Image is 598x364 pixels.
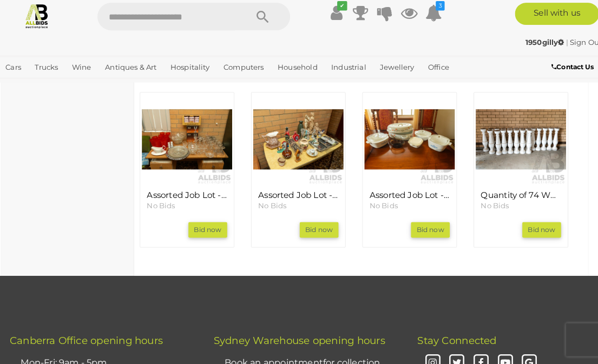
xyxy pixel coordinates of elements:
[150,204,229,214] p: No Bids
[546,68,590,80] a: Contact Us
[521,45,560,54] a: 1950gilly
[16,335,166,347] span: Canberra Office opening hours
[423,11,439,30] a: 3
[44,83,129,101] a: [GEOGRAPHIC_DATA]
[510,11,593,32] a: Sell with us
[477,204,555,214] p: No Bids
[300,225,338,240] a: Bid now
[236,11,291,38] button: Search
[477,194,555,203] h4: Quantity of 74 White Concrete [PERSON_NAME] Balistrade Posts & Coolaroo Exterior Retractable Wind...
[326,65,369,83] a: Industrial
[143,98,236,250] div: Assorted Job Lot - Glassware and Trays ETC
[169,65,216,83] a: Hospitality
[8,83,39,101] a: Sports
[259,194,338,214] a: Assorted Job Lot - Ceramics and Trinkets ETC No Bids
[472,100,560,188] img: Quantity of 74 White Concrete Banister Balistrade Posts & Coolaroo Exterior Retractable Window Sh...
[433,9,442,18] i: 3
[564,45,595,54] a: Sign Out
[254,100,343,188] img: Assorted Job Lot - Ceramics and Trinkets ETC
[221,65,270,83] a: Computers
[327,11,344,30] a: ✔
[368,194,446,203] h4: Assorted Job Lot - Ceramic Corning Ware, Glass Pie Dish, Enamel Floral Roasting Pan ETC
[146,100,234,188] img: Assorted Job Lot - Glassware and Trays ETC
[470,98,562,250] div: Quantity of 74 White Concrete Banister Balistrade Posts & Coolaroo Exterior Retractable Window Sh...
[8,65,32,83] a: Cars
[517,225,555,240] a: Bid now
[30,11,56,36] img: Allbids.com.au
[363,100,451,188] img: Assorted Job Lot - Ceramic Corning Ware, Glass Pie Dish, Enamel Floral Roasting Pan ETC
[337,9,346,18] i: ✔
[415,335,492,347] span: Stay Connected
[361,98,454,250] div: Assorted Job Lot - Ceramic Corning Ware, Glass Pie Dish, Enamel Floral Roasting Pan ETC
[215,335,383,347] span: Sydney Warehouse opening hours
[106,65,165,83] a: Antiques & Art
[368,204,446,214] p: No Bids
[274,65,321,83] a: Household
[150,194,229,203] h4: Assorted Job Lot - Glassware and Trays ETC
[252,98,345,250] div: Assorted Job Lot - Ceramics and Trinkets ETC
[150,194,229,214] a: Assorted Job Lot - Glassware and Trays ETC No Bids
[374,65,416,83] a: Jewellery
[546,69,587,77] b: Contact Us
[259,204,338,214] p: No Bids
[560,45,562,54] span: |
[421,65,450,83] a: Office
[409,225,446,240] a: Bid now
[191,225,229,240] a: Bid now
[37,65,68,83] a: Trucks
[259,194,338,203] h4: Assorted Job Lot - Ceramics and Trinkets ETC
[477,194,555,214] a: Quantity of 74 White Concrete [PERSON_NAME] Balistrade Posts & Coolaroo Exterior Retractable Wind...
[521,45,558,54] strong: 1950gilly
[368,194,446,214] a: Assorted Job Lot - Ceramic Corning Ware, Glass Pie Dish, Enamel Floral Roasting Pan ETC No Bids
[73,65,101,83] a: Wine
